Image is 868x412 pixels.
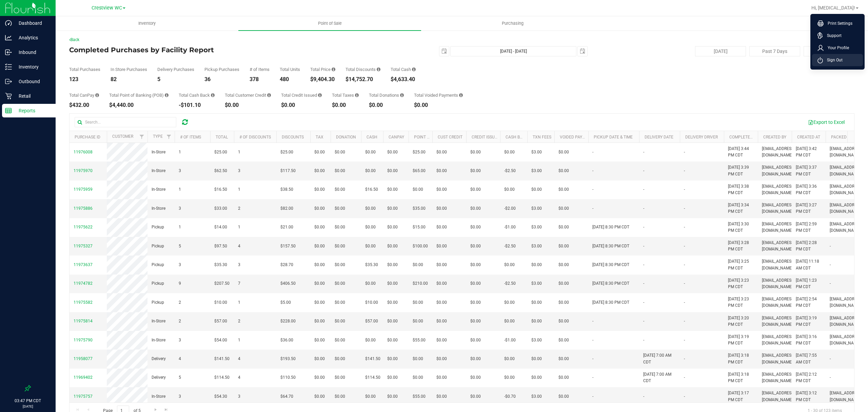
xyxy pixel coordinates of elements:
span: $3.00 [531,168,542,174]
span: $0.00 [314,168,325,174]
span: - [643,243,644,249]
div: 82 [111,77,147,82]
inline-svg: Analytics [5,34,12,41]
span: -$2.00 [504,205,516,212]
div: Total CanPay [69,93,99,97]
span: - [684,149,685,155]
span: [DATE] 3:42 PM CDT [796,146,822,158]
span: $0.00 [558,168,569,174]
div: $4,440.00 [109,102,169,108]
span: 11976008 [74,150,93,154]
span: 11958077 [74,356,93,361]
span: $62.50 [214,168,227,174]
span: $0.00 [314,243,325,249]
span: 11974782 [74,281,93,286]
span: - [643,280,644,287]
span: $0.00 [504,262,515,268]
span: 3 [238,262,240,268]
span: $0.00 [470,149,481,155]
div: $0.00 [281,102,322,108]
span: $38.50 [280,186,293,193]
div: Total Price [310,67,335,72]
span: $35.00 [413,205,426,212]
span: $0.00 [558,224,569,230]
i: Sum of all account credit issued for all refunds from returned purchases in the date range. [318,93,322,97]
span: $0.00 [335,149,345,155]
span: $3.00 [531,149,542,155]
span: [DATE] 3:28 PM CDT [728,240,754,252]
span: $15.00 [413,224,426,230]
div: 480 [280,77,300,82]
span: $0.00 [531,262,542,268]
span: Hi, [MEDICAL_DATA]! [811,5,855,11]
span: $0.00 [335,280,345,287]
div: $14,752.70 [346,77,380,82]
span: $0.00 [470,280,481,287]
span: $0.00 [436,149,447,155]
div: $0.00 [225,102,271,108]
span: select [578,46,587,56]
span: $0.00 [314,224,325,230]
span: Crestview WC [92,5,122,11]
span: [DATE] 3:39 PM CDT [728,164,754,177]
span: 11975970 [74,168,93,173]
span: - [684,186,685,193]
i: Sum of the total prices of all purchases in the date range. [332,67,335,72]
span: Inventory [129,20,165,26]
span: $21.00 [280,224,293,230]
span: $25.00 [280,149,293,155]
span: $0.00 [558,243,569,249]
span: $0.00 [436,280,447,287]
a: Delivery Driver [685,135,718,139]
a: Cash Back [506,135,528,139]
div: 5 [157,77,194,82]
span: [EMAIL_ADDRESS][DOMAIN_NAME] [830,221,863,234]
span: $0.00 [436,186,447,193]
span: $25.00 [214,149,227,155]
div: $0.00 [414,102,463,108]
span: [DATE] 8:30 PM CDT [592,280,629,287]
span: 11975886 [74,206,93,211]
span: In-Store [152,205,165,212]
span: - [684,205,685,212]
span: $0.00 [387,168,398,174]
span: select [439,46,449,56]
span: [DATE] 3:25 PM CDT [728,258,754,271]
span: $16.50 [365,186,378,193]
p: Dashboard [12,19,53,27]
span: $3.00 [531,243,542,249]
span: $207.50 [214,280,230,287]
span: [EMAIL_ADDRESS][DOMAIN_NAME] [830,183,863,196]
span: [DATE] 2:28 PM CDT [796,240,822,252]
span: $0.00 [365,168,376,174]
span: $97.50 [214,243,227,249]
i: Sum of the total taxes for all purchases in the date range. [355,93,359,97]
div: In Store Purchases [111,67,147,72]
i: Sum of the discount values applied to the all purchases in the date range. [377,67,380,72]
span: - [643,224,644,230]
span: - [643,168,644,174]
span: $25.00 [413,149,426,155]
span: $0.00 [470,168,481,174]
h4: Completed Purchases by Facility Report [69,46,331,54]
span: 1 [179,149,181,155]
span: 11969402 [74,375,93,380]
span: - [592,168,593,174]
a: Support [817,32,860,39]
span: $100.00 [413,243,428,249]
span: [DATE] 11:18 AM CDT [796,258,822,271]
span: $0.00 [387,149,398,155]
span: 1 [238,186,240,193]
div: Total Purchases [69,67,100,72]
inline-svg: Reports [5,107,12,114]
span: $28.70 [280,262,293,268]
a: Inventory [56,16,238,31]
a: Voided Payment [560,135,593,139]
span: $0.00 [387,224,398,230]
a: Packed By [831,135,852,139]
div: # of Items [250,67,270,72]
inline-svg: Inbound [5,49,12,56]
span: Your Profile [824,44,849,51]
a: # of Discounts [239,135,271,139]
span: -$2.50 [504,168,516,174]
